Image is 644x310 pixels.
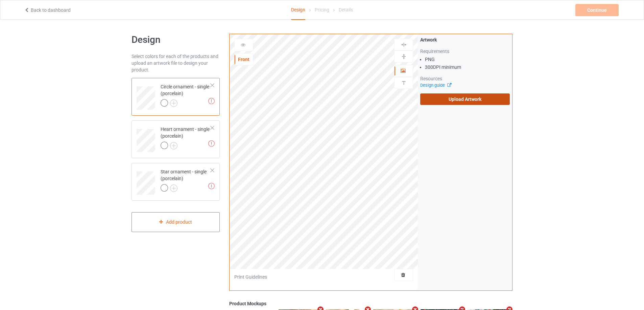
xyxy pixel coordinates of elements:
div: Details [339,0,353,19]
img: svg+xml;base64,PD94bWwgdmVyc2lvbj0iMS4wIiBlbmNvZGluZz0iVVRGLTgiPz4KPHN2ZyB3aWR0aD0iMjJweCIgaGVpZ2... [170,100,177,107]
img: exclamation icon [208,140,215,147]
div: Pricing [315,0,329,19]
div: Print Guidelines [234,274,267,280]
img: svg%3E%0A [401,41,407,48]
li: PNG [425,56,510,63]
li: 300 DPI minimum [425,64,510,71]
div: Circle ornament - single (porcelain) [132,78,220,116]
div: Heart ornament - single (porcelain) [132,120,220,158]
div: Circle ornament - single (porcelain) [161,83,211,106]
img: svg+xml;base64,PD94bWwgdmVyc2lvbj0iMS4wIiBlbmNvZGluZz0iVVRGLTgiPz4KPHN2ZyB3aWR0aD0iMjJweCIgaGVpZ2... [170,185,177,192]
div: Product Mockups [229,300,512,307]
img: exclamation icon [208,183,215,189]
label: Upload Artwork [420,93,510,105]
div: Add product [132,212,220,232]
div: Requirements [420,48,510,55]
div: Select colors for each of the products and upload an artwork file to design your product. [132,53,220,73]
h1: Design [132,34,220,46]
img: svg%3E%0A [401,80,407,86]
a: Back to dashboard [24,7,71,13]
img: exclamation icon [208,98,215,104]
div: Design [291,0,305,20]
img: svg%3E%0A [401,53,407,60]
div: Resources [420,75,510,82]
img: svg+xml;base64,PD94bWwgdmVyc2lvbj0iMS4wIiBlbmNvZGluZz0iVVRGLTgiPz4KPHN2ZyB3aWR0aD0iMjJweCIgaGVpZ2... [170,142,177,149]
div: Star ornament - single (porcelain) [132,163,220,201]
div: Artwork [420,36,510,43]
div: Front [235,56,253,63]
div: Heart ornament - single (porcelain) [161,126,211,149]
div: Star ornament - single (porcelain) [161,168,211,191]
a: Design guide [420,83,451,88]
